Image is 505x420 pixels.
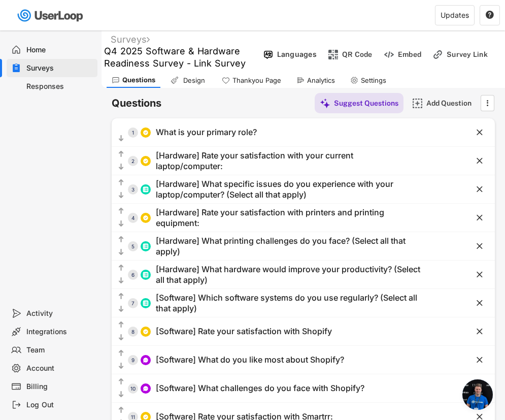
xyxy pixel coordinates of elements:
div: Embed [398,50,421,59]
img: CircleTickMinorWhite.svg [143,158,149,164]
div: Billing [26,382,93,392]
button:  [475,355,485,365]
div: [Hardware] Rate your satisfaction with your current laptop/computer: [156,150,422,172]
div: [Software] What do you like most about Shopify? [156,354,344,365]
img: CircleTickMinorWhite.svg [143,414,149,420]
h6: Questions [112,96,161,110]
text:  [119,191,124,200]
button:  [117,206,125,216]
div: 9 [128,358,138,363]
div: Thankyou Page [232,76,281,85]
div: 8 [128,329,138,334]
img: MagicMajor%20%28Purple%29.svg [320,98,330,109]
button:  [475,241,485,251]
button:  [117,178,125,188]
button:  [117,263,125,273]
text:  [486,10,494,19]
div: Languages [277,50,317,59]
div: [Software] Which software systems do you use regularly? (Select all that apply) [156,293,422,314]
text:  [477,127,483,138]
img: userloop-logo-01.svg [15,5,87,26]
button:  [475,327,485,337]
text:  [477,241,483,251]
button:  [117,235,125,245]
text:  [119,320,124,329]
text:  [119,362,124,370]
text:  [119,150,124,158]
button:  [117,390,125,400]
div: [Hardware] What hardware would improve your productivity? (Select all that apply) [156,264,422,285]
button:  [117,247,125,257]
button:  [475,213,485,223]
button:  [117,405,125,415]
text:  [119,219,124,228]
button:  [117,361,125,371]
div: 2 [128,158,138,164]
img: ListMajor.svg [143,300,149,306]
div: Design [181,76,207,85]
button:  [117,304,125,314]
button:  [117,333,125,343]
img: CircleTickMinorWhite.svg [143,130,149,136]
text:  [119,235,124,244]
div: [Hardware] Rate your satisfaction with printers and printing equipment: [156,207,422,229]
div: 5 [128,244,138,249]
button:  [482,95,492,111]
div: Suggest Questions [334,99,398,108]
div: [Hardware] What specific issues do you experience with your laptop/computer? (Select all that apply) [156,179,422,200]
div: 4 [128,215,138,220]
text:  [119,276,124,285]
div: 3 [128,187,138,192]
div: 11 [128,414,138,419]
button:  [117,348,125,359]
div: 6 [128,272,138,277]
text:  [119,305,124,313]
div: Surveys [111,34,150,45]
text:  [477,269,483,280]
img: AddMajor.svg [412,98,423,109]
div: [Software] Rate your satisfaction with Shopify [156,326,332,337]
div: Activity [26,309,93,318]
div: Team [26,345,93,355]
text:  [477,212,483,223]
div: Analytics [307,76,335,85]
text:  [119,406,124,414]
div: Surveys [26,63,93,73]
button:  [475,127,485,138]
button:  [475,270,485,280]
div: [Hardware] What printing challenges do you face? (Select all that apply) [156,236,422,257]
img: ListMajor.svg [143,186,149,192]
button:  [117,162,125,172]
text:  [477,354,483,365]
text:  [477,326,483,337]
div: What is your primary role? [156,127,257,138]
img: ShopcodesMajor.svg [328,49,339,60]
button:  [117,190,125,201]
button:  [117,219,125,229]
div: Responses [26,82,93,91]
div: Add Question [426,99,477,108]
div: Open chat [462,379,493,410]
div: Integrations [26,327,93,337]
text:  [477,184,483,195]
text:  [119,292,124,301]
div: Updates [441,12,469,19]
img: ConversationMinor.svg [143,385,149,392]
button:  [117,149,125,159]
img: CircleTickMinorWhite.svg [143,329,149,335]
text:  [119,264,124,272]
button:  [475,156,485,166]
text:  [119,349,124,358]
text:  [119,377,124,386]
text:  [119,178,124,187]
div: Account [26,364,93,373]
div: Survey Link [447,50,497,59]
text:  [477,298,483,308]
div: 7 [128,301,138,306]
button:  [117,292,125,302]
div: 1 [128,130,138,135]
div: Questions [122,76,155,84]
font: Q4 2025 Software & Hardware Readiness Survey - Link Survey [104,46,246,68]
img: ListMajor.svg [143,243,149,249]
button:  [117,377,125,387]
